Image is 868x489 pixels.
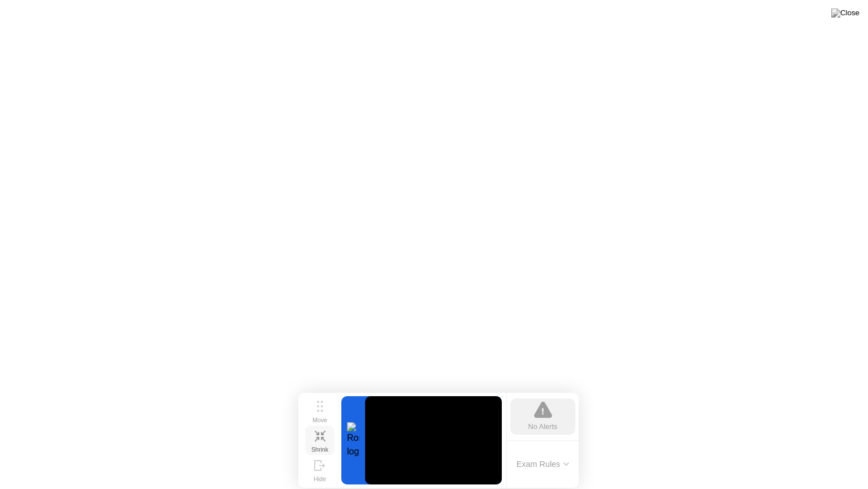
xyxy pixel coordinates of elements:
div: Move [313,417,327,423]
img: Close [831,8,860,18]
div: Shrink [311,446,328,453]
button: Hide [305,455,335,484]
button: Shrink [305,426,335,455]
button: Move [305,396,335,426]
div: Hide [314,475,326,482]
button: Exam Rules [513,459,573,469]
div: No Alerts [528,421,558,432]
